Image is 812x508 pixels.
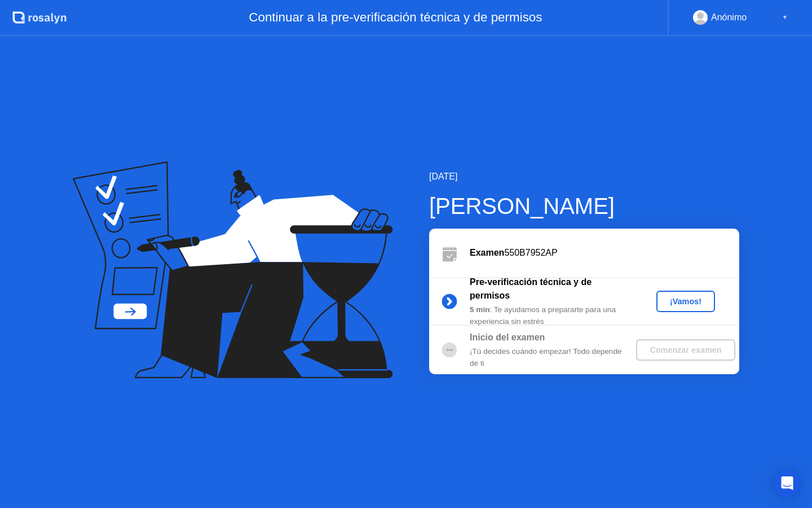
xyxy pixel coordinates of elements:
div: ¡Vamos! [661,297,710,306]
button: ¡Vamos! [656,291,715,312]
b: Examen [470,248,504,257]
div: Comenzar examen [641,345,730,354]
div: Anónimo [711,10,747,25]
div: [DATE] [429,170,739,183]
div: ▼ [782,10,788,25]
b: 5 min [470,305,490,314]
div: [PERSON_NAME] [429,189,739,223]
div: 550B7952AP [470,246,739,260]
button: Comenzar examen [636,339,735,361]
b: Pre-verificación técnica y de permisos [470,277,592,300]
div: Open Intercom Messenger [774,470,801,497]
b: Inicio del examen [470,332,545,342]
div: : Te ayudamos a prepararte para una experiencia sin estrés [470,304,632,327]
div: ¡Tú decides cuándo empezar! Todo depende de ti [470,346,632,369]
